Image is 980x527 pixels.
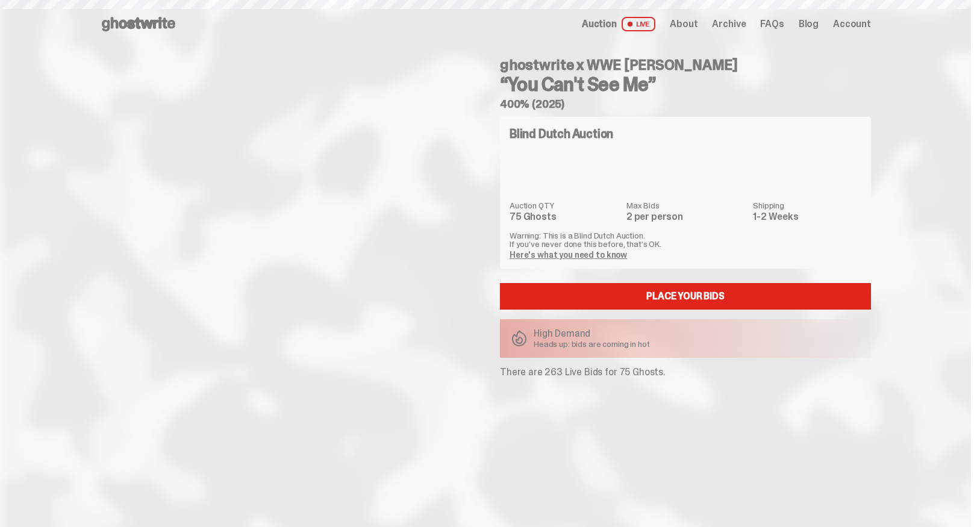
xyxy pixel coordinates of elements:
[670,19,698,29] a: About
[510,201,619,210] dt: Auction QTY
[626,212,746,222] dd: 2 per person
[582,17,655,31] a: Auction LIVE
[753,212,861,222] dd: 1-2 Weeks
[534,329,650,338] p: High Demand
[582,19,617,29] span: Auction
[510,249,627,260] a: Here's what you need to know
[510,212,619,222] dd: 75 Ghosts
[500,58,871,72] h4: ghostwrite x WWE [PERSON_NAME]
[626,201,746,210] dt: Max Bids
[760,19,784,29] a: FAQs
[510,128,613,140] h4: Blind Dutch Auction
[712,19,746,29] a: Archive
[799,19,819,29] a: Blog
[534,340,650,348] p: Heads up: bids are coming in hot
[500,75,871,94] h3: “You Can't See Me”
[833,19,871,29] a: Account
[753,201,861,210] dt: Shipping
[510,231,861,248] p: Warning: This is a Blind Dutch Auction. If you’ve never done this before, that’s OK.
[500,99,871,110] h5: 400% (2025)
[622,17,656,31] span: LIVE
[500,283,871,310] a: Place your Bids
[500,367,871,377] p: There are 263 Live Bids for 75 Ghosts.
